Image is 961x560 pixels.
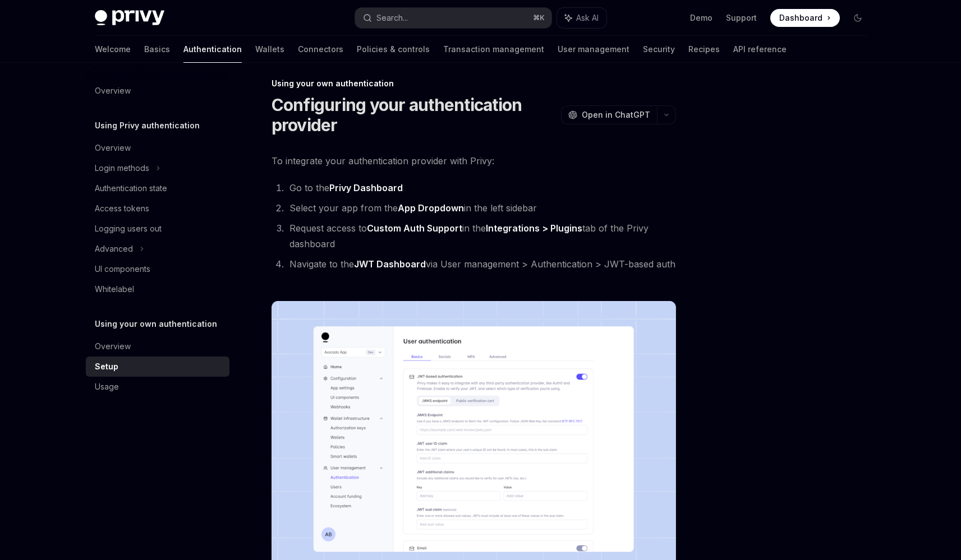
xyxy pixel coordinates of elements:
[95,161,149,175] div: Login methods
[286,220,676,252] li: Request access to in the tab of the Privy dashboard
[95,317,217,331] h5: Using your own authentication
[86,279,229,299] a: Whitelabel
[355,8,551,28] button: Search...⌘K
[95,202,149,215] div: Access tokens
[688,36,720,63] a: Recipes
[86,138,229,158] a: Overview
[95,84,131,98] div: Overview
[95,10,164,26] img: dark logo
[272,95,557,135] h1: Configuring your authentication provider
[398,202,464,214] strong: App Dropdown
[286,180,676,196] li: Go to the
[329,182,403,194] a: Privy Dashboard
[443,36,544,63] a: Transaction management
[95,380,119,394] div: Usage
[557,8,606,28] button: Ask AI
[770,9,840,27] a: Dashboard
[86,81,229,101] a: Overview
[183,36,242,63] a: Authentication
[533,13,545,22] span: ⌘ K
[95,360,118,373] div: Setup
[558,36,629,63] a: User management
[95,262,150,276] div: UI components
[849,9,867,27] button: Toggle dark mode
[643,36,675,63] a: Security
[690,12,712,24] a: Demo
[86,336,229,357] a: Overview
[95,36,131,63] a: Welcome
[576,12,599,24] span: Ask AI
[733,36,787,63] a: API reference
[298,36,343,63] a: Connectors
[95,182,167,195] div: Authentication state
[354,258,426,270] a: JWT Dashboard
[286,256,676,272] li: Navigate to the via User management > Authentication > JWT-based auth
[95,283,134,296] div: Whitelabel
[367,223,462,234] strong: Custom Auth Support
[726,12,757,24] a: Support
[95,222,162,235] div: Logging users out
[376,11,408,25] div: Search...
[95,119,200,132] h5: Using Privy authentication
[86,259,229,279] a: UI components
[95,141,131,155] div: Overview
[86,357,229,377] a: Setup
[255,36,284,63] a: Wallets
[86,377,229,397] a: Usage
[561,105,657,124] button: Open in ChatGPT
[272,153,676,169] span: To integrate your authentication provider with Privy:
[779,12,822,24] span: Dashboard
[582,109,650,121] span: Open in ChatGPT
[144,36,170,63] a: Basics
[286,200,676,216] li: Select your app from the in the left sidebar
[95,242,133,256] div: Advanced
[272,78,676,89] div: Using your own authentication
[86,219,229,239] a: Logging users out
[486,223,582,234] a: Integrations > Plugins
[86,178,229,198] a: Authentication state
[357,36,430,63] a: Policies & controls
[86,198,229,219] a: Access tokens
[95,340,131,353] div: Overview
